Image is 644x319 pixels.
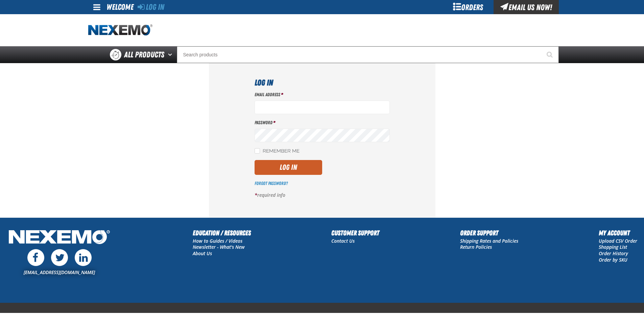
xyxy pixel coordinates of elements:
[460,238,518,244] a: Shipping Rates and Policies
[542,46,559,63] button: Start Searching
[255,160,322,175] button: Log In
[460,244,492,250] a: Return Policies
[331,238,355,244] a: Contact Us
[177,46,559,63] input: Search
[599,257,627,263] a: Order by SKU
[255,148,300,155] label: Remember Me
[7,228,112,248] img: Nexemo Logo
[255,77,390,89] h1: Log In
[24,269,95,275] a: [EMAIL_ADDRESS][DOMAIN_NAME]
[193,250,212,257] a: About Us
[255,181,288,186] a: Forgot Password?
[255,148,260,154] input: Remember Me
[193,238,242,244] a: How to Guides / Videos
[599,238,637,244] a: Upload CSV Order
[599,244,627,250] a: Shopping List
[124,49,164,61] span: All Products
[88,24,152,36] a: Home
[599,228,637,238] h2: My Account
[166,46,177,63] button: Open All Products pages
[138,2,164,12] a: Log In
[255,119,390,126] label: Password
[255,192,390,198] p: required info
[255,91,390,98] label: Email Address
[460,228,518,238] h2: Order Support
[193,228,251,238] h2: Education / Resources
[599,250,628,257] a: Order History
[88,24,152,36] img: Nexemo logo
[193,244,245,250] a: Newsletter - What's New
[331,228,379,238] h2: Customer Support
